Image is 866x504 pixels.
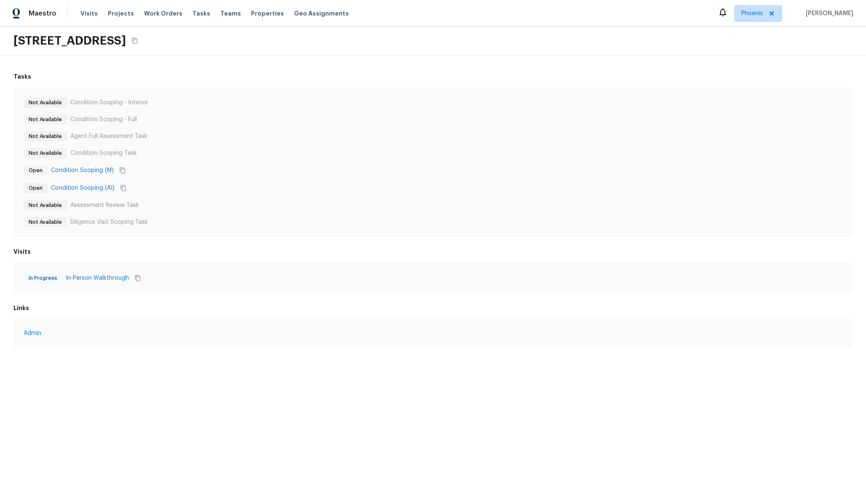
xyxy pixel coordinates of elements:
a: Condition Scoping (M) [51,166,114,175]
p: Condition Scoping - Full [70,115,137,124]
span: Not Available [25,115,65,124]
span: Not Available [25,218,65,226]
p: Diligence Visit Scoping Task [70,218,148,226]
a: In-Person Walkthrough [66,274,129,282]
span: Tasks [192,11,210,16]
span: Not Available [25,149,65,157]
button: Copy Address [129,35,140,46]
button: Copy Visit ID [132,273,143,284]
h6: Visits [13,247,853,256]
span: Phoenix [741,9,763,18]
h6: Tasks [13,72,853,81]
span: Not Available [25,132,65,141]
a: Admin [24,329,842,337]
span: Not Available [25,201,65,210]
span: [PERSON_NAME] [802,9,853,18]
span: In Progress [25,274,61,282]
span: Open [25,184,46,192]
span: Projects [108,9,134,18]
span: Not Available [25,98,65,107]
button: Copy Task ID [118,183,129,194]
span: Properties [251,9,284,18]
button: Copy Task ID [117,165,128,176]
span: Open [25,166,46,175]
h2: [STREET_ADDRESS] [13,33,126,48]
span: Teams [220,9,241,18]
p: Condition Scoping - Interior [70,98,148,107]
span: Geo Assignments [294,9,349,18]
p: Assessment Review Task [70,201,139,210]
span: Visits [80,9,98,18]
h6: Links [13,304,853,312]
p: Condition Scoping Task [70,149,137,157]
span: Maestro [29,9,56,18]
p: Agent Full Assessment Task [70,132,147,141]
span: Work Orders [144,9,182,18]
a: Condition Scoping (AI) [51,184,115,192]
